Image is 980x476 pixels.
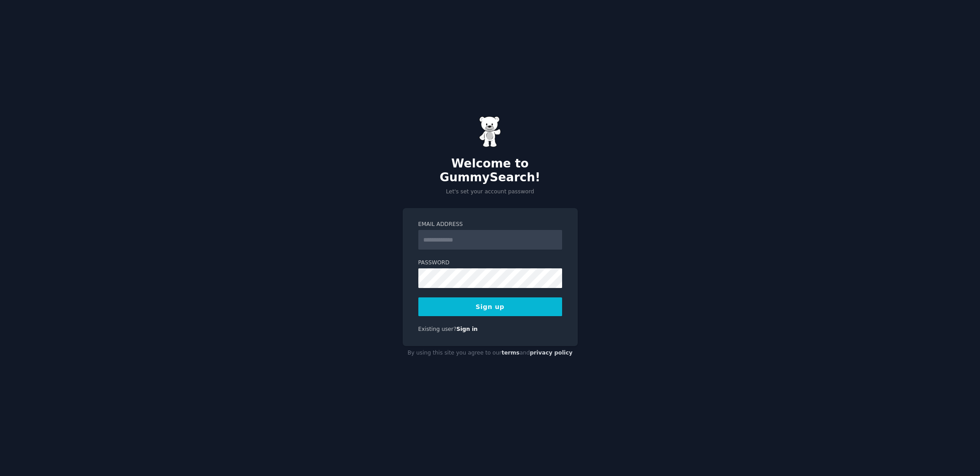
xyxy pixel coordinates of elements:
span: Existing user? [418,326,457,332]
div: By using this site you agree to our and [403,346,578,360]
button: Sign up [418,297,562,316]
a: privacy policy [530,350,573,356]
p: Let's set your account password [403,188,578,196]
label: Password [418,259,562,267]
a: terms [501,350,519,356]
a: Sign in [456,326,478,332]
h2: Welcome to GummySearch! [403,157,578,185]
img: Gummy Bear [479,116,501,147]
label: Email Address [418,221,562,229]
